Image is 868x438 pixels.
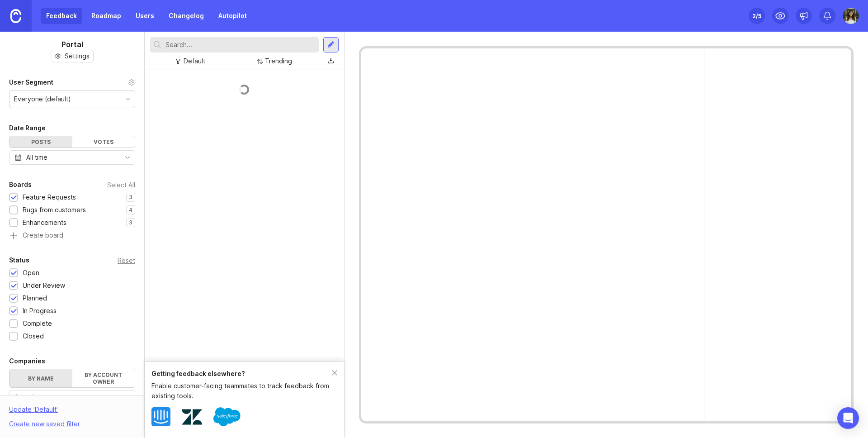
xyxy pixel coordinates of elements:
[72,369,135,387] label: By account owner
[9,356,45,367] div: Companies
[9,179,32,190] div: Boards
[9,123,46,133] div: Date Range
[14,94,71,104] div: Everyone (default)
[23,205,86,215] div: Bugs from customers
[9,405,58,419] div: Update ' Default '
[10,9,21,23] img: Canny Home
[182,407,202,427] img: Zendesk logo
[26,152,47,162] div: All time
[837,407,859,429] div: Open Intercom Messenger
[61,39,83,50] h1: Portal
[213,8,252,24] a: Autopilot
[9,77,53,88] div: User Segment
[23,218,66,228] div: Enhancements
[9,255,29,266] div: Status
[14,392,130,402] input: Search...
[23,331,44,341] div: Closed
[51,50,94,62] button: Settings
[86,8,127,24] a: Roadmap
[752,10,761,22] div: 2 /5
[129,194,132,201] p: 3
[184,56,205,66] div: Default
[107,182,135,187] div: Select All
[9,232,135,240] a: Create board
[151,407,170,426] img: Intercom logo
[151,381,332,401] div: Enable customer-facing teammates to track feedback from existing tools.
[120,154,135,161] svg: toggle icon
[23,268,39,278] div: Open
[23,281,65,290] div: Under Review
[129,219,132,226] p: 3
[118,258,135,263] div: Reset
[9,419,80,429] div: Create new saved filter
[65,52,90,61] span: Settings
[265,56,292,66] div: Trending
[213,403,241,430] img: Salesforce logo
[130,8,160,24] a: Users
[23,306,57,316] div: In Progress
[23,293,47,303] div: Planned
[163,8,209,24] a: Changelog
[749,8,765,24] button: 2/5
[129,206,132,214] p: 4
[72,136,135,148] div: Votes
[843,8,859,24] img: Sarina Zohdi
[23,319,52,328] div: Complete
[23,192,76,202] div: Feature Requests
[165,40,315,50] input: Search...
[9,369,72,387] label: By name
[151,369,332,379] div: Getting feedback elsewhere?
[9,136,72,148] div: Posts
